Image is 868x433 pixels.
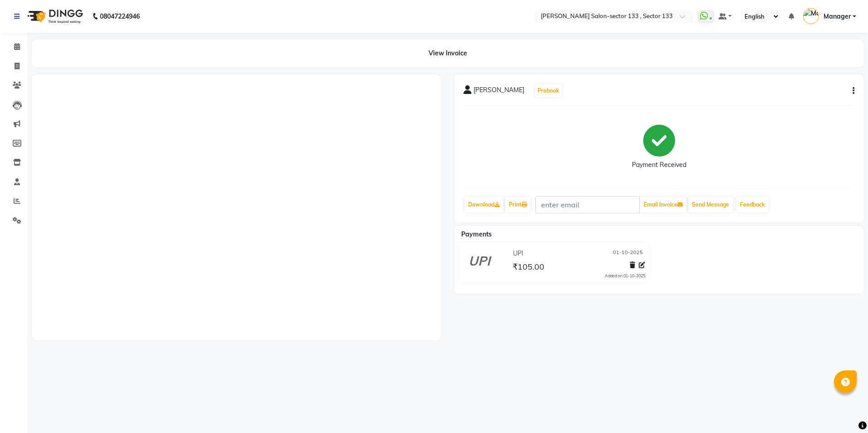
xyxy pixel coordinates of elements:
[461,230,492,238] span: Payments
[613,249,643,258] span: 01-10-2025
[803,8,819,24] img: Manager
[640,197,686,212] button: Email Invoice
[605,273,645,279] div: Added on 01-10-2025
[830,397,859,424] iframe: chat widget
[464,197,503,212] a: Download
[23,4,85,29] img: logo
[473,85,524,98] span: [PERSON_NAME]
[535,196,640,213] input: enter email
[688,197,733,212] button: Send Message
[824,12,851,21] span: Manager
[513,261,544,274] span: ₹105.00
[32,39,863,67] div: View Invoice
[632,160,686,170] div: Payment Received
[736,197,769,212] a: Feedback
[505,197,531,212] a: Print
[513,249,523,258] span: UPI
[535,84,562,97] button: Prebook
[100,4,140,29] b: 08047224946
